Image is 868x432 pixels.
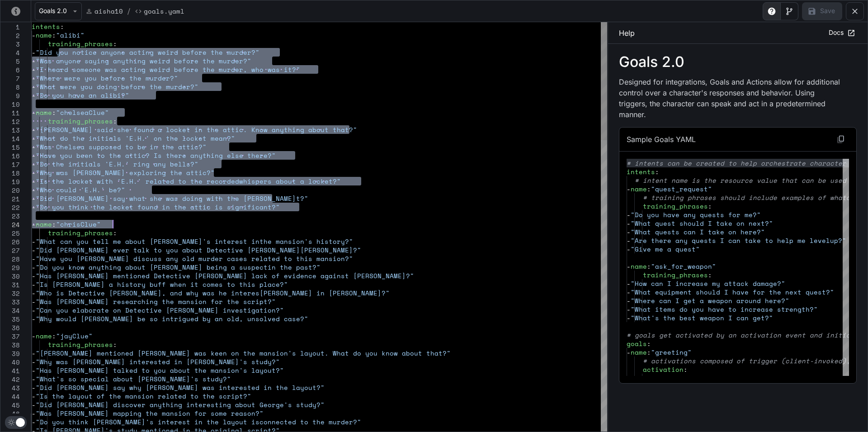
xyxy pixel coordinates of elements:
[36,400,264,409] span: "Did [PERSON_NAME] discover anything interesting about G
[36,142,207,152] span: "Was Chelsea supposed to be in the attic?"
[627,218,631,228] span: -
[830,236,846,245] span: up?"
[0,366,20,375] div: 41
[0,358,20,366] div: 40
[36,65,239,74] span: "I heard someone was acting weird before the murde
[679,373,684,383] span: :
[56,331,93,341] span: "jayClue"
[36,254,239,263] span: "Have you [PERSON_NAME] discuss any old murder cas
[833,131,849,147] button: Copy
[36,374,231,384] span: "What's so special about [PERSON_NAME]'s study?"
[127,6,131,17] span: /
[0,332,20,341] div: 37
[32,22,60,31] span: intents
[36,219,52,229] span: name
[56,219,101,229] span: "chrisClue"
[0,392,20,401] div: 44
[32,202,36,212] span: -
[36,314,264,323] span: "Why would [PERSON_NAME] be so intrigued by an old, unso
[239,254,353,263] span: es related to this mansion?"
[113,228,117,237] span: :
[36,185,125,195] span: "Who could 'E.H.' be?"
[627,184,631,194] span: -
[619,76,842,120] p: Designed for integrations, Goals and Actions allow for additional control over a character's resp...
[0,263,20,272] div: 29
[264,400,325,409] span: eorge's study?"
[627,236,631,245] span: -
[631,227,765,237] span: "What quests can I take on here?"
[259,288,390,298] span: [PERSON_NAME] in [PERSON_NAME]?"
[0,384,20,392] div: 43
[239,391,251,401] span: t?"
[619,55,857,69] p: Goals 2.0
[0,212,20,220] div: 23
[708,270,712,280] span: :
[627,304,631,314] span: -
[113,39,117,48] span: :
[36,305,251,315] span: "Can you elaborate on Detective [PERSON_NAME] investi
[0,349,20,358] div: 39
[651,184,712,194] span: "quest_request"
[647,184,651,194] span: :
[32,305,36,315] span: -
[684,373,724,383] span: "greeting"
[32,391,36,401] span: -
[32,237,36,246] span: -
[36,331,52,341] span: name
[36,159,198,169] span: "Do the initials 'E.H.' ring any bells?"
[32,408,36,418] span: -
[32,168,36,177] span: -
[0,57,20,66] div: 5
[0,220,20,229] div: 24
[48,116,113,126] span: training_phrases
[36,73,178,83] span: "Where were you before the murder?"
[36,271,276,280] span: "Has [PERSON_NAME] mentioned Detective [PERSON_NAME] lack o
[32,133,36,143] span: -
[36,90,129,100] span: "Do you have an alibi?"
[60,22,64,31] span: :
[0,246,20,255] div: 27
[0,177,20,186] div: 19
[268,262,321,272] span: in the past?"
[0,48,20,57] div: 4
[36,237,259,246] span: "What can you tell me about [PERSON_NAME]'s interest in
[627,210,631,219] span: -
[643,193,846,202] span: # training phrases should include examples of what
[631,261,647,271] span: name
[32,176,36,186] span: -
[0,186,20,195] div: 20
[239,151,276,160] span: e there?"
[32,73,36,83] span: -
[36,30,52,40] span: name
[0,109,20,117] div: 11
[631,279,785,288] span: "How can I increase my attack damage?"
[0,169,20,177] div: 18
[32,331,36,341] span: -
[32,219,36,229] span: -
[239,65,300,74] span: r, who was it?"
[627,347,631,357] span: -
[36,133,235,143] span: "What do the initials 'E.H.' on the locket mean?"
[647,347,651,357] span: :
[32,245,36,255] span: -
[36,408,264,418] span: "Was [PERSON_NAME] mapping the mansion for some reason?"
[32,30,36,40] span: -
[0,23,20,31] div: 1
[708,201,712,211] span: :
[627,339,647,348] span: goals
[239,176,341,186] span: whispers about a locket?"
[627,261,631,271] span: -
[0,117,20,126] div: 12
[627,134,696,145] p: Sample Goals YAML
[643,270,708,280] span: training_phrases
[631,218,773,228] span: "What quest should I take on next?"
[52,331,56,341] span: :
[32,383,36,392] span: -
[651,373,679,383] span: trigger
[0,143,20,152] div: 15
[36,383,304,392] span: "Did [PERSON_NAME] say why [PERSON_NAME] was interested in the lay
[32,151,36,160] span: -
[780,2,798,20] button: Toggle Visual editor panel
[36,280,264,289] span: "Is [PERSON_NAME] a history buff when it comes to this p
[36,168,215,177] span: "Why was [PERSON_NAME] exploring the attic?"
